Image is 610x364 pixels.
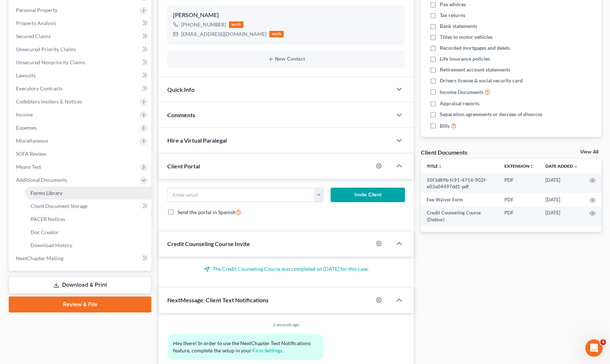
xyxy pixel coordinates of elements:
td: Fee Waiver Form [421,193,499,206]
span: Bank statements [440,23,477,30]
span: Client Portal [167,163,200,169]
span: Separation agreements or decrees of divorces [440,111,543,118]
a: Forms Library [25,187,151,200]
span: NextMessage: Client Text Notifications [167,296,269,303]
span: Titles to motor vehicles [440,33,492,41]
div: work [229,21,243,28]
a: Unsecured Nonpriority Claims [10,56,151,69]
span: Income [16,111,33,118]
a: Unsecured Priority Claims [10,43,151,56]
a: Download & Print [9,277,151,294]
div: Client Documents [421,148,467,156]
span: Quick Info [167,86,195,93]
span: Miscellaneous [16,138,48,144]
span: Doc Creator [30,229,59,235]
span: Appraisal reports [440,100,479,107]
span: Drivers license & social security card [440,77,523,84]
a: Extensionunfold_more [504,163,534,169]
td: Credit Counseling Course (Debtor) [421,206,499,226]
span: Unsecured Priority Claims [16,46,76,52]
td: [DATE] [540,193,584,206]
div: work [269,31,284,37]
td: [DATE] [540,173,584,193]
span: Bills [440,122,450,130]
i: expand_more [574,164,578,169]
a: Property Analysis [10,17,151,30]
td: PDF [499,193,540,206]
button: Invite Client [331,188,405,202]
td: [DATE] [540,206,584,226]
a: Executory Contracts [10,82,151,95]
i: unfold_more [529,164,534,169]
a: Firm Settings. [253,347,283,353]
span: Recorded mortgages and deeds [440,44,510,52]
span: Means Test [16,164,41,170]
span: Additional Documents [16,177,67,183]
span: Forms Library [30,190,62,196]
span: Send the portal in Spanish [177,209,236,215]
td: 10f3d89b-fc91-4714-902f-e03a04497dd1-pdf [421,173,499,193]
span: Pay advices [440,1,466,8]
span: NextChapter Mailing [16,255,64,261]
button: New Contact [173,56,399,62]
a: Client Document Storage [25,200,151,213]
div: [PHONE_NUMBER] [181,21,226,28]
span: Income Documents [440,89,483,96]
iframe: Intercom live chat [585,339,603,357]
td: PDF [499,206,540,226]
a: Titleunfold_more [427,163,442,169]
span: PACER Notices [30,216,65,222]
span: Retirement account statements [440,66,510,73]
a: NextChapter Mailing [10,252,151,265]
a: Lawsuits [10,69,151,82]
span: 4 [600,339,606,345]
span: Unsecured Nonpriority Claims [16,59,85,65]
i: unfold_more [438,164,442,169]
td: PDF [499,173,540,193]
input: Enter email [168,188,315,202]
span: Property Analysis [16,20,56,26]
span: Download History [30,242,72,248]
p: The Credit Counseling Course was completed on [DATE] for this case. [167,265,405,273]
span: Personal Property [16,7,57,13]
div: 2 seconds ago [167,322,405,328]
span: Tax returns [440,12,465,19]
span: Client Document Storage [30,203,87,209]
span: Credit Counseling Course Invite [167,240,250,247]
a: Download History [25,239,151,252]
span: Comments [167,111,195,118]
span: Codebtors Insiders & Notices [16,98,82,105]
a: SOFA Review [10,147,151,160]
span: Life insurance policies [440,55,490,62]
div: [EMAIL_ADDRESS][DOMAIN_NAME] [181,30,266,38]
div: [PERSON_NAME] [173,11,399,20]
a: Secured Claims [10,30,151,43]
a: Review & File [9,296,151,312]
span: SOFA Review [16,151,46,157]
a: Date Added expand_more [545,163,578,169]
span: Lawsuits [16,72,36,78]
span: Expenses [16,124,37,131]
a: Doc Creator [25,226,151,239]
span: Executory Contracts [16,85,62,91]
span: Hire a Virtual Paralegal [167,137,227,144]
a: View All [580,150,598,155]
span: Secured Claims [16,33,51,39]
a: PACER Notices [25,213,151,226]
span: Hey there! In order to use the NextChapter Text Notifications feature, complete the setup in your [173,340,312,353]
